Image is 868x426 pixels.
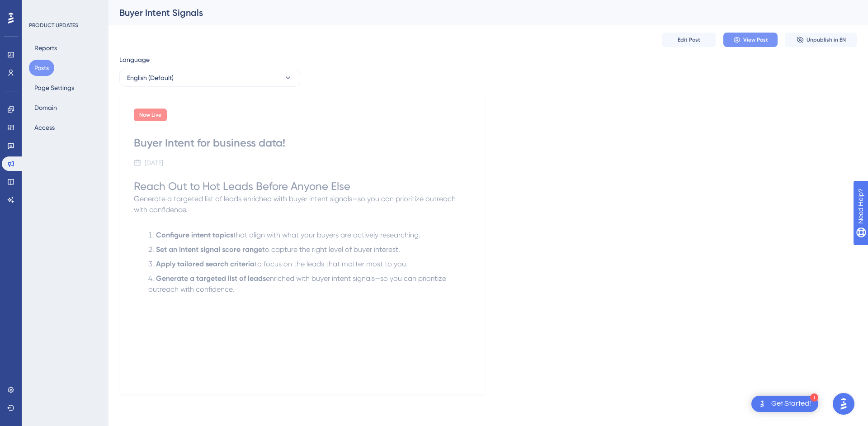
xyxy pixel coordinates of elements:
button: Access [29,119,60,136]
span: English (Default) [127,72,174,83]
div: PRODUCT UPDATES [29,22,78,29]
span: Unpublish in EN [807,36,846,43]
button: Domain [29,99,62,116]
button: Page Settings [29,80,80,96]
strong: Generate a targeted list of leads [156,274,266,283]
span: Generate a targeted list of leads enriched with buyer intent signals—so you can prioritize outrea... [134,194,458,214]
div: Open Get Started! checklist, remaining modules: 1 [751,396,818,412]
div: [DATE] [145,157,163,168]
span: View Post [743,36,768,43]
div: Buyer Intent Signals [119,6,835,19]
button: English (Default) [119,69,300,87]
iframe: UserGuiding AI Assistant Launcher [830,390,857,417]
span: Reach Out to Hot Leads Before Anyone Else [134,180,350,193]
button: Unpublish in EN [785,33,857,47]
span: Language [119,54,150,65]
button: View Post [723,33,778,47]
span: to focus on the leads that matter most to you. [255,260,408,268]
span: enriched with buyer intent signals—so you can prioritize outreach with confidence. [148,274,448,293]
div: 1 [810,393,818,402]
div: Get Started! [771,399,811,409]
div: Now Live [134,109,167,121]
span: that align with what your buyers are actively researching. [233,231,420,239]
div: Buyer Intent for business data! [134,136,470,150]
img: launcher-image-alternative-text [757,398,768,409]
button: Reports [29,40,62,56]
strong: Configure intent topics [156,231,233,239]
button: Posts [29,60,54,76]
span: Need Help? [21,2,57,13]
span: Edit Post [678,36,700,43]
button: Edit Post [662,33,716,47]
span: to capture the right level of buyer interest. [262,245,400,254]
strong: Set an intent signal score range [156,245,262,254]
strong: Apply tailored search criteria [156,260,255,268]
